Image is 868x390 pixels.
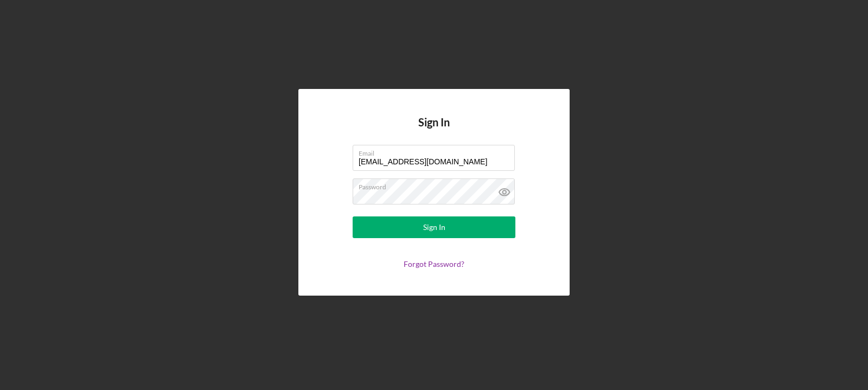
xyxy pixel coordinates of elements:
button: Sign In [353,216,515,238]
label: Email [359,145,515,157]
h4: Sign In [418,116,450,145]
a: Forgot Password? [404,259,464,268]
div: Sign In [423,216,445,238]
label: Password [359,179,515,191]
